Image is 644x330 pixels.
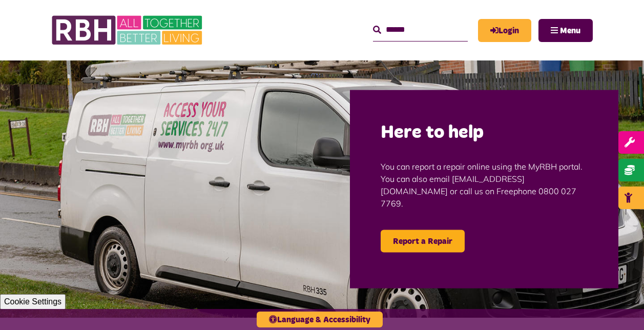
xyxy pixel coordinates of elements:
a: Report a Repair [381,230,465,252]
h2: Here to help [381,121,588,145]
img: RBH [51,10,205,50]
a: MyRBH [478,19,531,42]
p: You can report a repair online using the MyRBH portal. You can also email [EMAIL_ADDRESS][DOMAIN_... [381,145,588,224]
button: Language & Accessibility [257,312,383,327]
button: Navigation [538,19,593,42]
span: Menu [560,27,580,35]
